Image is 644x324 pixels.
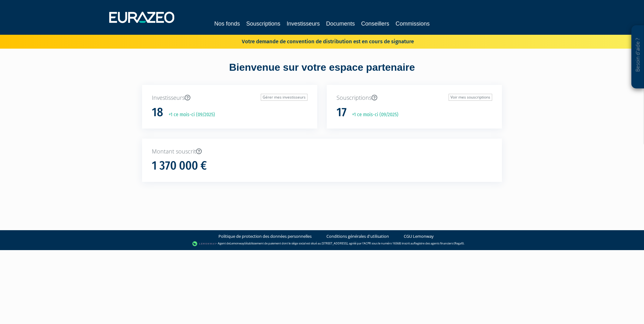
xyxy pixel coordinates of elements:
[6,241,638,247] div: - Agent de (établissement de paiement dont le siège social est situé au [STREET_ADDRESS], agréé p...
[152,159,207,172] h1: 1 370 000 €
[261,94,307,101] a: Gérer mes investisseurs
[287,19,320,28] a: Investisseurs
[137,60,507,85] div: Bienvenue sur votre espace partenaire
[361,19,389,28] a: Conseillers
[348,111,398,118] p: +1 ce mois-ci (09/2025)
[192,241,217,247] img: logo-lemonway.png
[326,19,355,28] a: Documents
[214,19,240,28] a: Nos fonds
[337,94,492,102] p: Souscriptions
[109,12,174,23] img: 1732889491-logotype_eurazeo_blanc_rvb.png
[634,29,641,86] p: Besoin d'aide ?
[152,106,163,119] h1: 18
[396,19,430,28] a: Commissions
[218,233,312,239] a: Politique de protection des données personnelles
[230,242,244,246] a: Lemonway
[246,19,280,28] a: Souscriptions
[224,36,414,45] p: Votre demande de convention de distribution est en cours de signature
[337,106,347,119] h1: 17
[164,111,215,118] p: +1 ce mois-ci (09/2025)
[326,233,389,239] a: Conditions générales d'utilisation
[449,94,492,101] a: Voir mes souscriptions
[404,233,434,239] a: CGU Lemonway
[414,242,464,246] a: Registre des agents financiers (Regafi)
[152,94,307,102] p: Investisseurs
[152,147,492,156] p: Montant souscrit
